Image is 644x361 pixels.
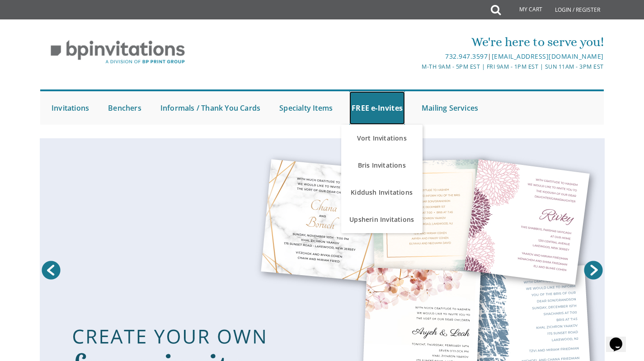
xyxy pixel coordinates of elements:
[106,91,144,125] a: Benchers
[40,259,62,281] a: Prev
[341,179,423,206] a: Kiddush Invitations
[349,91,405,125] a: FREE e-Invites
[229,51,604,62] div: |
[229,62,604,71] div: M-Th 9am - 5pm EST | Fri 9am - 1pm EST | Sun 11am - 3pm EST
[500,1,549,19] a: My Cart
[582,259,605,281] a: Next
[606,325,635,352] iframe: chat widget
[40,33,195,71] img: BP Invitation Loft
[445,52,488,61] a: 732.947.3597
[341,152,423,179] a: Bris Invitations
[419,91,480,125] a: Mailing Services
[492,52,604,61] a: [EMAIL_ADDRESS][DOMAIN_NAME]
[341,125,423,152] a: Vort Invitations
[158,91,263,125] a: Informals / Thank You Cards
[277,91,335,125] a: Specialty Items
[229,33,604,51] div: We're here to serve you!
[341,206,423,233] a: Upsherin Invitations
[49,91,91,125] a: Invitations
